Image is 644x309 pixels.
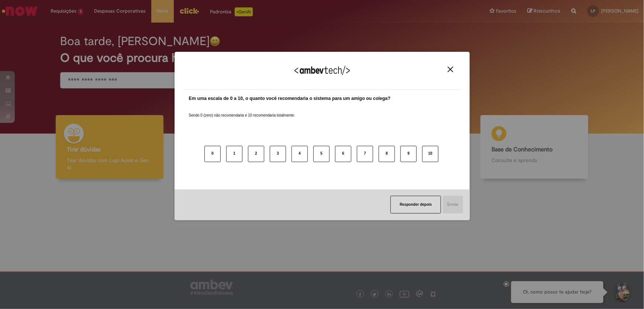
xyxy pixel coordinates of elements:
[204,146,221,162] button: 0
[445,66,455,73] button: Close
[313,146,330,162] button: 5
[357,146,373,162] button: 7
[189,104,295,118] label: Sendo 0 (zero) não recomendaria e 10 recomendaria totalmente.
[448,67,453,72] img: Close
[292,146,308,162] button: 4
[390,196,441,214] button: Responder depois
[400,146,417,162] button: 9
[422,146,438,162] button: 10
[189,95,391,102] label: Em uma escala de 0 a 10, o quanto você recomendaria o sistema para um amigo ou colega?
[295,66,350,75] img: Logo Ambevtech
[270,146,286,162] button: 3
[226,146,242,162] button: 1
[379,146,395,162] button: 8
[335,146,351,162] button: 6
[248,146,264,162] button: 2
